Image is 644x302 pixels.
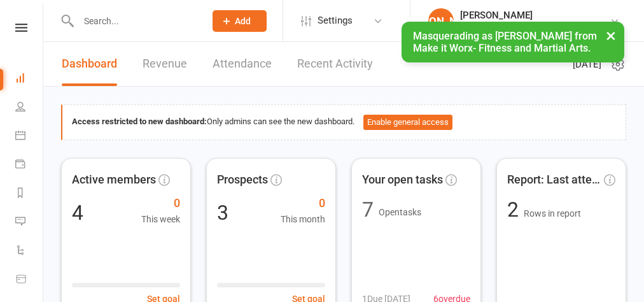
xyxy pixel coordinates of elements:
span: 2 [507,198,524,222]
a: Calendar [15,122,44,151]
span: Prospects [217,171,268,189]
a: Payments [15,151,44,180]
span: 0 [141,194,180,213]
a: Product Sales [15,266,44,294]
span: Settings [318,6,353,35]
span: 0 [281,194,325,213]
span: Your open tasks [362,171,443,189]
span: This week [141,212,180,226]
div: Only admins can see the new dashboard. [72,115,616,130]
span: Active members [72,171,156,189]
span: This month [281,212,325,226]
div: [PERSON_NAME] [460,10,610,21]
div: 3 [217,203,228,223]
div: 4 [72,203,83,223]
strong: Access restricted to new dashboard: [72,117,207,126]
a: Dashboard [15,65,44,94]
div: [PERSON_NAME] [428,8,454,34]
input: Search... [74,12,196,30]
button: Enable general access [363,115,452,130]
div: 7 [362,199,374,220]
span: Open tasks [379,207,421,217]
span: Report: Last attended - 21 d... [507,171,601,189]
span: Masquerading as [PERSON_NAME] from Make it Worx- Fitness and Martial Arts. [413,30,597,54]
a: People [15,94,44,122]
button: × [599,22,622,49]
span: Rows in report [524,208,581,219]
a: Reports [15,180,44,208]
div: Make it Worx- Fitness and Martial Arts [460,21,610,32]
span: Add [235,16,251,26]
button: Add [213,10,267,32]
